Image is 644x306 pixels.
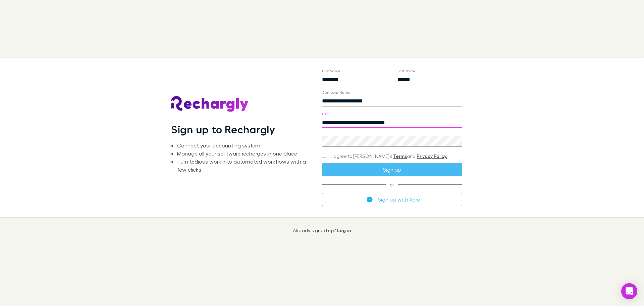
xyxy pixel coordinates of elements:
img: Rechargly's Logo [171,96,249,112]
span: or [322,184,462,185]
li: Manage all your software recharges in one place [177,149,311,158]
a: Terms [393,153,407,159]
a: Privacy Policy. [417,153,447,159]
h1: Sign up to Rechargly [171,123,275,136]
p: Already signed up? [293,228,351,233]
button: Sign up [322,163,462,176]
label: First Name [322,68,340,73]
span: I agree to [PERSON_NAME]’s and [331,153,447,160]
div: Open Intercom Messenger [621,283,637,299]
img: Xero's logo [367,196,373,203]
a: Log in [337,227,351,233]
button: Sign up with Xero [322,193,462,206]
label: Company Name [322,90,350,95]
li: Turn tedious work into automated workflows with a few clicks [177,158,311,174]
label: Email [322,111,331,116]
label: Last Name [397,68,416,73]
li: Connect your accounting system [177,141,311,149]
